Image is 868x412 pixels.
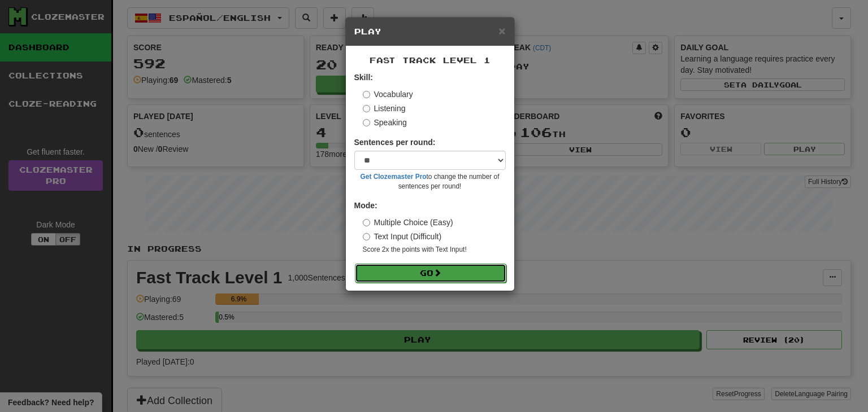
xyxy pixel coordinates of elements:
[354,137,436,148] label: Sentences per round:
[363,91,370,98] input: Vocabulary
[363,219,370,226] input: Multiple Choice (Easy)
[363,105,370,112] input: Listening
[363,103,406,114] label: Listening
[363,233,370,240] input: Text Input (Difficult)
[363,89,413,100] label: Vocabulary
[354,201,377,210] strong: Mode:
[363,117,407,128] label: Speaking
[370,55,491,65] span: Fast Track Level 1
[354,26,506,37] h5: Play
[498,24,505,37] span: ×
[354,172,506,191] small: to change the number of sentences per round!
[363,217,453,228] label: Multiple Choice (Easy)
[361,173,427,181] a: Get Clozemaster Pro
[363,245,506,255] small: Score 2x the points with Text Input !
[498,25,505,37] button: Close
[363,231,442,242] label: Text Input (Difficult)
[354,73,373,82] strong: Skill:
[355,264,506,283] button: Go
[363,119,370,126] input: Speaking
